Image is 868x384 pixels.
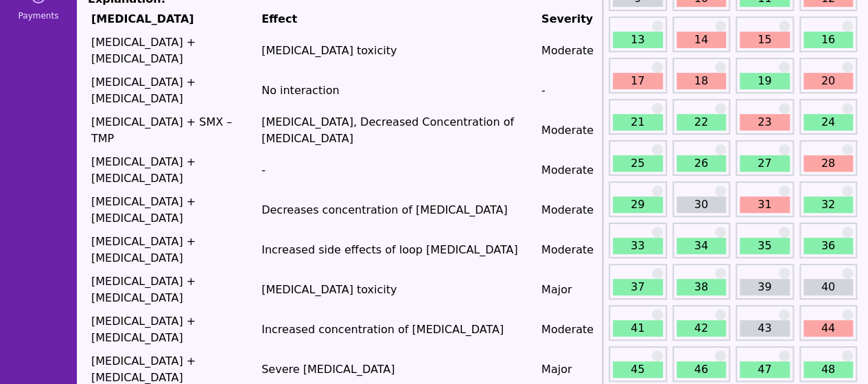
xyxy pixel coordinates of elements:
td: Moderate [538,230,597,270]
a: 20 [804,73,854,89]
a: 43 [740,320,790,337]
td: - [538,71,597,111]
a: 48 [804,361,854,378]
td: Moderate [538,31,597,71]
td: No interaction [258,71,538,111]
a: 46 [677,361,727,378]
a: 26 [677,155,727,172]
a: 36 [804,238,854,254]
a: 32 [804,196,854,213]
td: [MEDICAL_DATA] + [MEDICAL_DATA] [88,230,258,270]
a: 40 [804,279,854,295]
a: 18 [677,73,727,89]
a: 14 [677,32,727,48]
td: Moderate [538,190,597,230]
td: [MEDICAL_DATA] + [MEDICAL_DATA] [88,190,258,230]
a: 29 [613,196,663,213]
a: 44 [804,320,854,337]
td: [MEDICAL_DATA] + [MEDICAL_DATA] [88,71,258,111]
a: 39 [740,279,790,295]
a: 42 [677,320,727,337]
a: 17 [613,73,663,89]
a: 28 [804,155,854,172]
span: Payments [19,10,59,21]
th: Effect [258,8,538,31]
a: 21 [613,114,663,131]
a: 33 [613,238,663,254]
td: Moderate [538,310,597,350]
a: 45 [613,361,663,378]
td: [MEDICAL_DATA] + [MEDICAL_DATA] [88,31,258,71]
a: 24 [804,114,854,131]
a: 37 [613,279,663,295]
td: [MEDICAL_DATA] + SMX – TMP [88,111,258,150]
a: 41 [613,320,663,337]
a: 15 [740,32,790,48]
a: 30 [677,196,727,213]
a: 22 [677,114,727,131]
a: 23 [740,114,790,131]
a: 34 [677,238,727,254]
a: 13 [613,32,663,48]
td: [MEDICAL_DATA], Decreased Concentration of [MEDICAL_DATA] [258,111,538,150]
td: - [258,150,538,190]
th: Severity [538,8,597,31]
a: 16 [804,32,854,48]
a: 31 [740,196,790,213]
td: [MEDICAL_DATA] + [MEDICAL_DATA] [88,310,258,350]
th: [MEDICAL_DATA] [88,8,258,31]
a: 38 [677,279,727,295]
a: 19 [740,73,790,89]
a: 25 [613,155,663,172]
td: [MEDICAL_DATA] + [MEDICAL_DATA] [88,270,258,310]
td: [MEDICAL_DATA] toxicity [258,270,538,310]
td: Increased concentration of [MEDICAL_DATA] [258,310,538,350]
td: [MEDICAL_DATA] toxicity [258,31,538,71]
a: 47 [740,361,790,378]
td: Increased side effects of loop [MEDICAL_DATA] [258,230,538,270]
td: Major [538,270,597,310]
a: 27 [740,155,790,172]
td: Moderate [538,111,597,150]
td: Decreases concentration of [MEDICAL_DATA] [258,190,538,230]
td: Moderate [538,150,597,190]
a: 35 [740,238,790,254]
td: [MEDICAL_DATA] + [MEDICAL_DATA] [88,150,258,190]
